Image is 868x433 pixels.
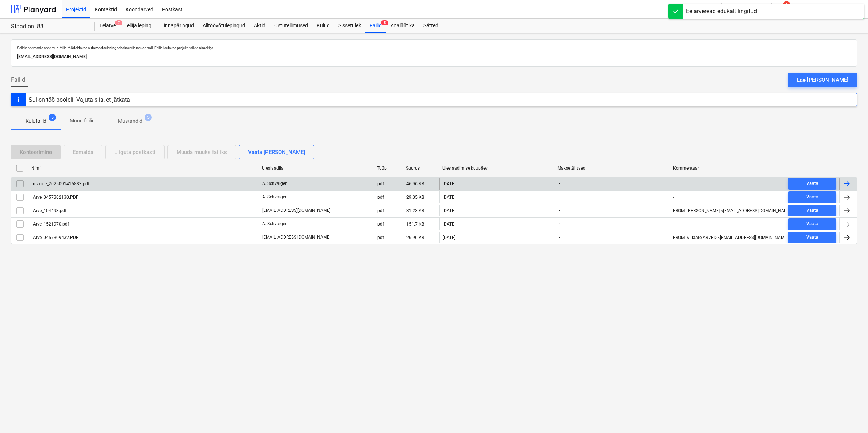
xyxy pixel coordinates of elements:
div: Arve_0457302130.PDF [32,195,78,200]
div: pdf [377,222,384,227]
span: - [558,207,561,214]
div: pdf [377,195,384,200]
div: Kommentaar [673,166,782,171]
div: Sul on töö pooleli. Vajuta siia, et jätkata [29,96,130,103]
div: 151.7 KB [406,222,424,227]
div: 46.96 KB [406,181,424,186]
div: Staadioni 83 [11,23,86,31]
span: - [558,221,561,227]
div: [DATE] [443,235,455,240]
div: Vaata [806,193,818,201]
div: invoice_2025091415883.pdf [32,181,89,186]
p: A. Schvaiger [262,221,287,227]
a: Hinnapäringud [156,19,198,33]
div: 31.23 KB [406,208,424,213]
div: [DATE] [443,222,455,227]
span: 7 [115,20,122,25]
span: - [558,181,561,187]
a: Kulud [312,19,334,33]
p: Kulufailid [25,117,46,125]
a: Tellija leping [120,19,156,33]
div: Arve_1521970.pdf [32,222,69,227]
a: Aktid [250,19,270,33]
span: Failid [11,76,25,84]
div: Maksetähtaeg [557,166,667,171]
p: [EMAIL_ADDRESS][DOMAIN_NAME] [262,207,330,214]
button: Lae [PERSON_NAME] [788,73,857,87]
div: [DATE] [443,195,455,200]
a: Sätted [419,19,443,33]
div: Vaata [806,233,818,242]
button: Vaata [788,205,836,216]
span: 5 [381,20,388,25]
p: Mustandid [118,117,142,125]
div: - [673,222,674,227]
div: [DATE] [443,181,455,186]
div: Vaata [806,179,818,188]
p: [EMAIL_ADDRESS][DOMAIN_NAME] [17,53,851,61]
p: Sellele aadressile saadetud failid töödeldakse automaatselt ning tehakse viirusekontroll. Failid ... [17,45,851,50]
a: Failid5 [365,19,386,33]
div: - [673,195,674,200]
div: Eelarve [95,19,120,33]
div: Vaata [806,206,818,215]
div: Lae [PERSON_NAME] [797,75,848,85]
div: [DATE] [443,208,455,213]
div: Üleslaadimise kuupäev [442,166,552,171]
div: Arve_104493.pdf [32,208,66,213]
button: Vaata [788,178,836,190]
div: - [673,181,674,186]
button: Vaata [788,232,836,243]
div: Vaata [PERSON_NAME] [248,147,305,157]
span: 5 [145,114,152,121]
div: Suurus [406,166,437,171]
p: Muud failid [70,117,95,125]
p: [EMAIL_ADDRESS][DOMAIN_NAME] [262,234,330,240]
span: - [558,194,561,200]
div: Vaata [806,220,818,228]
button: Vaata [PERSON_NAME] [239,145,314,159]
div: Arve_0457309432.PDF [32,235,78,240]
a: Ostutellimused [270,19,312,33]
div: Eelarveread edukalt lingitud [686,7,757,16]
div: pdf [377,181,384,186]
div: Nimi [31,166,256,171]
div: pdf [377,208,384,213]
p: A. Schvaiger [262,194,287,200]
div: pdf [377,235,384,240]
p: A. Schvaiger [262,181,287,187]
a: Eelarve7 [95,19,120,33]
a: Alltöövõtulepingud [198,19,250,33]
button: Vaata [788,191,836,203]
a: Sissetulek [334,19,365,33]
div: Tüüp [377,166,400,171]
a: Analüütika [386,19,419,33]
div: Failid [365,19,386,33]
button: Vaata [788,218,836,230]
div: 26.96 KB [406,235,424,240]
div: Üleslaadija [262,166,371,171]
span: - [558,234,561,240]
span: 5 [49,114,56,121]
div: 29.05 KB [406,195,424,200]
